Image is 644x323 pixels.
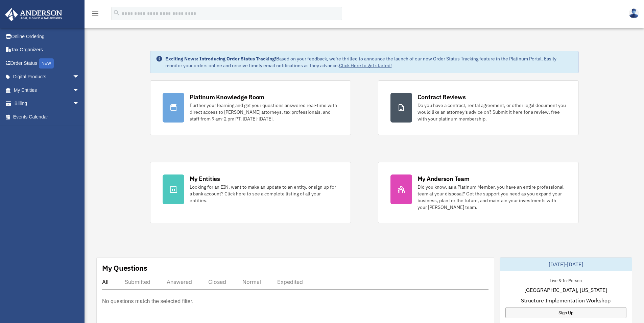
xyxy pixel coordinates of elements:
div: All [102,278,109,285]
div: Live & In-Person [544,276,587,284]
a: Click Here to get started! [339,62,392,69]
div: Submitted [125,278,150,285]
a: Events Calendar [5,110,90,124]
a: My Entitiesarrow_drop_down [5,83,90,97]
a: Tax Organizers [5,43,90,57]
div: Further your learning and get your questions answered real-time with direct access to [PERSON_NAM... [190,102,338,122]
span: [GEOGRAPHIC_DATA], [US_STATE] [524,286,607,294]
a: Sign Up [505,307,626,318]
i: menu [91,9,99,18]
span: arrow_drop_down [73,83,86,97]
div: Expedited [277,278,303,285]
div: Did you know, as a Platinum Member, you have an entire professional team at your disposal? Get th... [418,184,566,211]
a: Digital Productsarrow_drop_down [5,70,90,84]
a: Online Ordering [5,30,90,43]
a: Order StatusNEW [5,56,90,70]
div: My Entities [190,174,220,183]
a: My Anderson Team Did you know, as a Platinum Member, you have an entire professional team at your... [378,162,579,223]
div: My Anderson Team [418,174,470,183]
span: Structure Implementation Workshop [521,296,611,304]
div: Contract Reviews [418,93,466,101]
div: NEW [39,58,54,69]
p: No questions match the selected filter. [102,297,193,306]
img: User Pic [629,8,639,18]
i: search [113,9,120,17]
div: Normal [242,278,261,285]
div: Platinum Knowledge Room [190,93,265,101]
a: menu [91,12,99,18]
a: Platinum Knowledge Room Further your learning and get your questions answered real-time with dire... [150,80,351,135]
a: My Entities Looking for an EIN, want to make an update to an entity, or sign up for a bank accoun... [150,162,351,223]
div: Looking for an EIN, want to make an update to an entity, or sign up for a bank account? Click her... [190,184,338,204]
span: arrow_drop_down [73,97,86,111]
div: Do you have a contract, rental agreement, or other legal document you would like an attorney's ad... [418,102,566,122]
span: arrow_drop_down [73,70,86,84]
div: Answered [167,278,192,285]
a: Contract Reviews Do you have a contract, rental agreement, or other legal document you would like... [378,80,579,135]
img: Anderson Advisors Platinum Portal [3,8,64,21]
strong: Exciting News: Introducing Order Status Tracking! [165,56,276,62]
a: Billingarrow_drop_down [5,97,90,110]
div: [DATE]-[DATE] [500,258,632,271]
div: My Questions [102,263,147,273]
div: Closed [208,278,226,285]
div: Based on your feedback, we're thrilled to announce the launch of our new Order Status Tracking fe... [165,55,573,69]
